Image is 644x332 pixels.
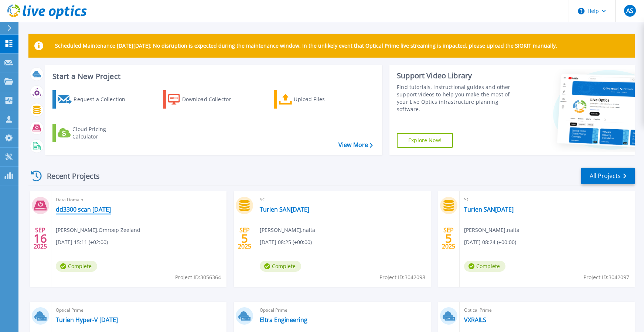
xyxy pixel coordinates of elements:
span: 5 [241,235,248,242]
div: Download Collector [182,92,241,107]
a: dd3300 scan [DATE] [56,206,111,213]
span: Complete [464,261,505,272]
span: Optical Prime [260,306,426,314]
span: SC [464,196,630,204]
span: Complete [260,261,301,272]
span: [DATE] 15:11 (+02:00) [56,238,108,246]
div: Upload Files [294,92,353,107]
span: 16 [34,235,47,242]
a: View More [338,141,373,148]
span: Optical Prime [464,306,630,314]
a: Explore Now! [397,133,453,148]
div: SEP 2025 [238,225,252,252]
span: [PERSON_NAME] , nalta [260,226,315,234]
div: Support Video Library [397,71,521,81]
a: Turien SAN[DATE] [260,206,309,213]
span: [DATE] 08:25 (+00:00) [260,238,312,246]
p: Scheduled Maintenance [DATE][DATE]: No disruption is expected during the maintenance window. In t... [55,43,557,49]
span: Project ID: 3056364 [175,273,221,281]
a: Download Collector [163,90,245,109]
a: Cloud Pricing Calculator [52,124,135,142]
span: Optical Prime [56,306,222,314]
span: AS [626,8,633,14]
div: Cloud Pricing Calculator [72,126,132,140]
div: SEP 2025 [33,225,47,252]
a: Request a Collection [52,90,135,109]
div: SEP 2025 [442,225,456,252]
a: VXRAILS [464,316,486,324]
a: Upload Files [274,90,356,109]
span: [DATE] 08:24 (+00:00) [464,238,516,246]
div: Find tutorials, instructional guides and other support videos to help you make the most of your L... [397,83,521,113]
span: Project ID: 3042098 [379,273,425,281]
a: Eltra Engineering [260,316,307,324]
div: Recent Projects [28,167,110,185]
div: Request a Collection [74,92,133,107]
span: Complete [56,261,97,272]
a: Turien SAN[DATE] [464,206,514,213]
span: 5 [445,235,452,242]
span: SC [260,196,426,204]
h3: Start a New Project [52,72,372,81]
span: Project ID: 3042097 [583,273,629,281]
a: All Projects [581,168,635,184]
a: Turien Hyper-V [DATE] [56,316,118,324]
span: [PERSON_NAME] , Omroep Zeeland [56,226,140,234]
span: Data Domain [56,196,222,204]
span: [PERSON_NAME] , nalta [464,226,519,234]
